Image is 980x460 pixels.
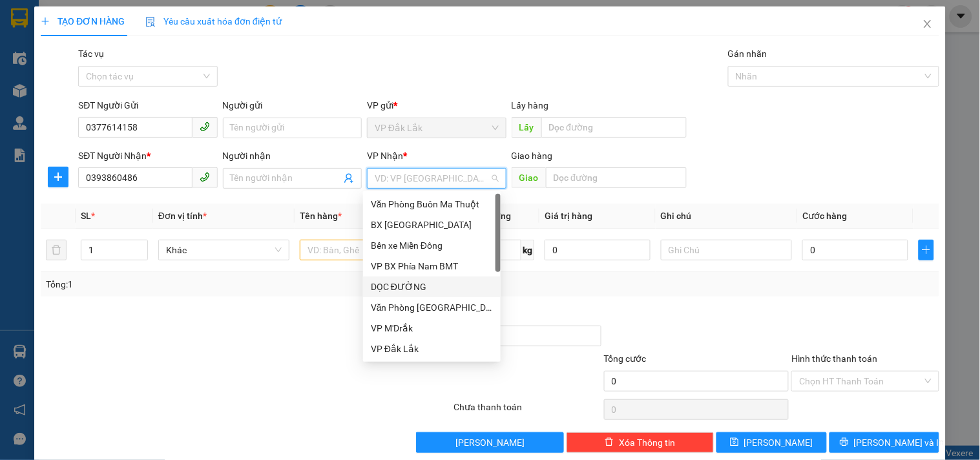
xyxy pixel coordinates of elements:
[158,211,207,221] span: Đơn vị tính
[371,197,493,211] div: Văn Phòng Buôn Ma Thuột
[521,240,534,260] span: kg
[78,149,217,163] div: SĐT Người Nhận
[363,214,501,235] div: BX Tây Ninh
[371,300,493,315] div: Văn Phòng [GEOGRAPHIC_DATA]
[791,353,877,364] label: Hình thức thanh toán
[541,117,687,138] input: Dọc đường
[78,48,104,59] label: Tác vụ
[200,172,210,182] span: phone
[200,121,210,132] span: phone
[300,240,431,260] input: VD: Bàn, Ghế
[661,240,792,260] input: Ghi Chú
[11,11,101,42] div: VP Đắk Lắk
[371,342,493,356] div: VP Đắk Lắk
[81,211,91,221] span: SL
[11,12,31,26] span: Gửi:
[363,194,501,214] div: Văn Phòng Buôn Ma Thuột
[512,100,549,110] span: Lấy hàng
[452,400,602,423] div: Chưa thanh toán
[371,321,493,335] div: VP M'Drắk
[829,432,939,453] button: printer[PERSON_NAME] và In
[619,435,675,450] span: Xóa Thông tin
[512,117,541,138] span: Lấy
[416,432,563,453] button: [PERSON_NAME]
[46,277,379,291] div: Tổng: 1
[110,42,201,60] div: 0394681920
[605,437,614,448] span: delete
[656,204,797,229] th: Ghi chú
[923,19,933,29] span: close
[145,17,156,27] img: icon
[48,172,68,182] span: plus
[840,437,849,448] span: printer
[41,16,125,26] span: TẠO ĐƠN HÀNG
[910,6,946,43] button: Close
[41,17,50,26] span: plus
[854,435,944,450] span: [PERSON_NAME] và In
[546,167,687,188] input: Dọc đường
[371,280,493,294] div: DỌC ĐƯỜNG
[567,432,714,453] button: deleteXóa Thông tin
[728,48,767,59] label: Gán nhãn
[512,151,553,161] span: Giao hàng
[363,318,501,339] div: VP M'Drắk
[716,432,826,453] button: save[PERSON_NAME]
[512,167,546,188] span: Giao
[110,12,141,26] span: Nhận:
[166,240,282,260] span: Khác
[371,218,493,232] div: BX [GEOGRAPHIC_DATA]
[604,353,647,364] span: Tổng cước
[363,339,501,359] div: VP Đắk Lắk
[110,67,129,81] span: DĐ:
[145,16,282,26] span: Yêu cầu xuất hóa đơn điện tử
[367,98,506,112] div: VP gửi
[367,151,403,161] span: VP Nhận
[110,11,201,42] div: DỌC ĐƯỜNG
[223,98,362,112] div: Người gửi
[455,435,525,450] span: [PERSON_NAME]
[11,42,101,60] div: 0812021616
[371,238,493,253] div: Bến xe Miền Đông
[363,297,501,318] div: Văn Phòng Tân Phú
[300,211,342,221] span: Tên hàng
[344,173,354,183] span: user-add
[545,240,651,260] input: 0
[223,149,362,163] div: Người nhận
[363,256,501,277] div: VP BX Phía Nam BMT
[46,240,67,260] button: delete
[919,245,933,255] span: plus
[730,437,739,448] span: save
[744,435,813,450] span: [PERSON_NAME]
[110,60,184,128] span: EON BÌNH DƯƠNG
[545,211,592,221] span: Giá trị hàng
[375,118,498,138] span: VP Đắk Lắk
[919,240,934,260] button: plus
[78,98,217,112] div: SĐT Người Gửi
[363,277,501,297] div: DỌC ĐƯỜNG
[48,167,68,187] button: plus
[371,259,493,273] div: VP BX Phía Nam BMT
[802,211,847,221] span: Cước hàng
[363,235,501,256] div: Bến xe Miền Đông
